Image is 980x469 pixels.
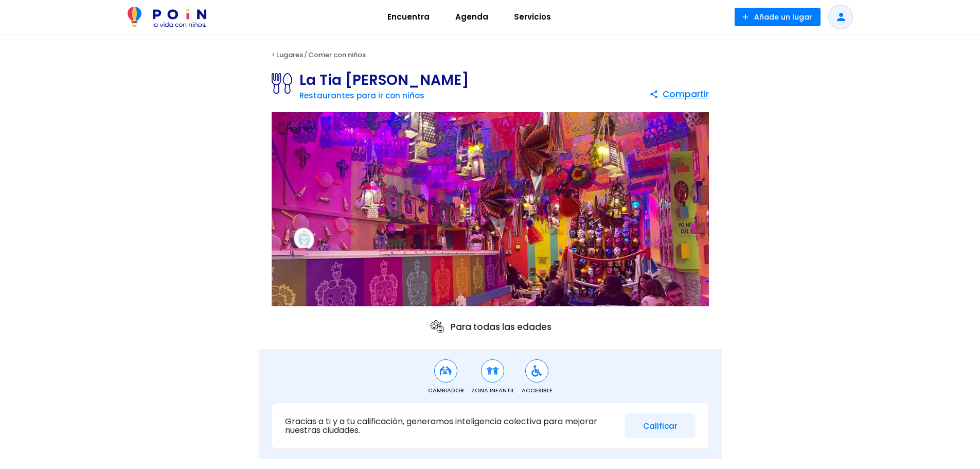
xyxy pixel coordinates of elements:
p: Para todas las edades [429,319,551,335]
span: Accesible [522,386,553,395]
span: Servicios [509,9,556,25]
a: Lugares [276,50,303,60]
img: Restaurantes para ir con niños [272,73,299,94]
span: Zona Infantil [471,386,514,395]
img: La Tia Juana Murcia [272,112,709,307]
button: Calificar [625,413,696,439]
a: Agenda [442,5,501,29]
button: Añade un lugar [735,8,821,26]
a: Restaurantes para ir con niños [299,90,424,101]
img: POiN [128,7,206,27]
span: Cambiador [428,386,464,395]
div: < / [259,47,722,63]
img: ages icon [429,319,446,335]
button: Compartir [649,85,709,103]
p: Gracias a ti y a tu calificación, generamos inteligencia colectiva para mejorar nuestras ciudades. [285,417,617,435]
img: Zona Infantil [486,364,499,377]
img: Cambiador [439,364,452,377]
span: Encuentra [383,9,434,25]
a: Servicios [501,5,564,29]
a: Comer con niños [308,50,366,60]
a: Encuentra [375,5,442,29]
span: Agenda [451,9,493,25]
h1: La Tia [PERSON_NAME] [299,73,469,88]
img: Accesible [530,364,543,377]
